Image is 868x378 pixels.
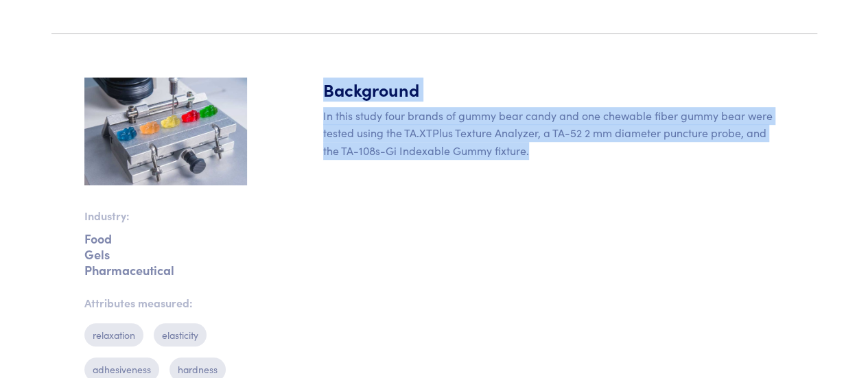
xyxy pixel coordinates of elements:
[323,107,784,160] p: In this study four brands of gummy bear candy and one chewable fiber gummy bear were tested using...
[154,323,207,346] p: elasticity
[84,268,247,272] p: Pharmaceutical
[84,252,247,257] p: Gels
[84,294,247,312] p: Attributes measured:
[84,236,247,241] p: Food
[323,78,784,102] h5: Background
[84,207,247,225] p: Industry:
[84,323,143,346] p: relaxation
